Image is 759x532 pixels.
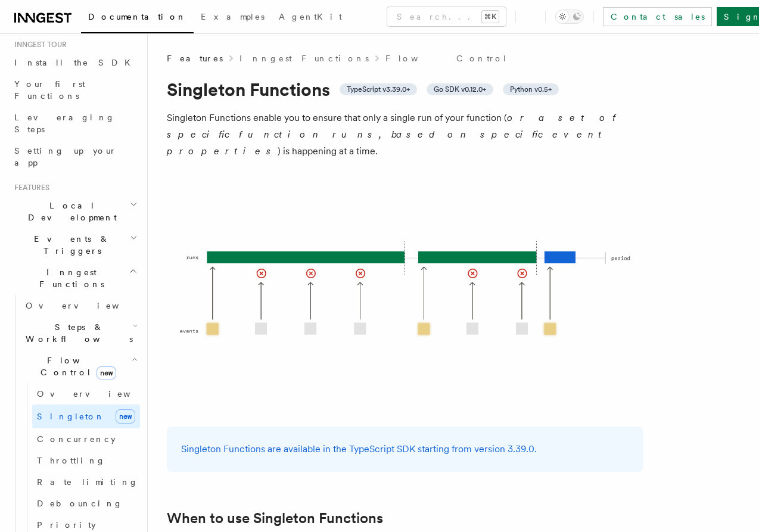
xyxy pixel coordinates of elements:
button: Local Development [10,195,140,228]
span: Features [10,183,49,192]
button: Events & Triggers [10,228,140,262]
button: Steps & Workflows [21,316,140,350]
button: Toggle dark mode [555,10,584,24]
p: Singleton Functions enable you to ensure that only a single run of your function ( ) is happening... [167,110,643,160]
img: Singleton Functions only process one run at a time. [167,174,643,412]
a: AgentKit [272,4,349,32]
span: Debouncing [37,499,123,508]
span: Go SDK v0.12.0+ [434,85,486,94]
span: Rate limiting [37,477,138,487]
span: Inngest tour [10,40,67,49]
a: Examples [194,4,272,32]
a: Install the SDK [10,52,140,73]
span: Examples [201,12,265,21]
a: Leveraging Steps [10,107,140,140]
span: AgentKit [279,12,342,21]
span: Events & Triggers [10,233,130,257]
span: new [97,366,116,379]
span: Install the SDK [14,58,138,67]
a: Debouncing [32,493,140,514]
span: Singleton [37,412,105,421]
a: Overview [32,383,140,405]
span: Python v0.5+ [510,85,552,94]
kbd: ⌘K [482,11,499,23]
span: Flow Control [21,354,131,378]
span: TypeScript v3.39.0+ [347,85,410,94]
a: When to use Singleton Functions [167,510,383,527]
h1: Singleton Functions [167,79,643,100]
span: Features [167,52,223,64]
span: Documentation [88,12,186,21]
a: Your first Functions [10,73,140,107]
span: Overview [37,389,160,399]
span: Overview [26,301,148,310]
span: Setting up your app [14,146,117,167]
span: Your first Functions [14,79,85,101]
span: Steps & Workflows [21,321,133,345]
span: Inngest Functions [10,266,129,290]
a: Setting up your app [10,140,140,173]
span: Throttling [37,456,105,465]
button: Flow Controlnew [21,350,140,383]
span: Priority [37,520,96,530]
a: Documentation [81,4,194,33]
a: Inngest Functions [239,52,369,64]
span: Local Development [10,200,130,223]
button: Search...⌘K [387,7,506,26]
span: new [116,409,135,424]
span: Leveraging Steps [14,113,115,134]
a: Contact sales [603,7,712,26]
span: Concurrency [37,434,116,444]
a: Rate limiting [32,471,140,493]
button: Inngest Functions [10,262,140,295]
a: Singletonnew [32,405,140,428]
a: Throttling [32,450,140,471]
a: Concurrency [32,428,140,450]
a: Overview [21,295,140,316]
a: Flow Control [385,52,508,64]
em: or a set of specific function runs, based on specific event properties [167,112,621,157]
p: Singleton Functions are available in the TypeScript SDK starting from version 3.39.0. [181,441,629,458]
